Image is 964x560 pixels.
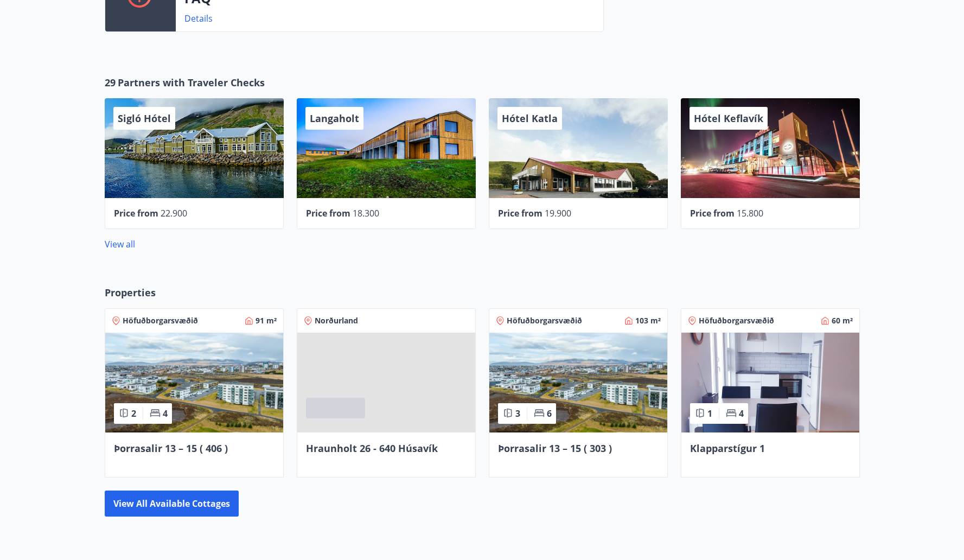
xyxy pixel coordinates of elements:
[306,207,350,219] span: Price from
[310,112,359,125] span: Langaholt
[163,408,168,419] span: 4
[161,207,187,219] span: 22.900
[690,207,735,219] span: Price from
[105,75,116,90] span: 29
[545,207,571,219] span: 19.900
[306,442,438,455] span: Hraunholt 26 - 640 Húsavík
[737,207,763,219] span: 15.800
[256,315,277,326] span: 91 m²
[507,315,582,326] span: Höfuðborgarsvæðið
[114,442,228,455] span: Þorrasalir 13 – 15 ( 406 )
[547,408,552,419] span: 6
[694,112,763,125] span: Hótel Keflavík
[635,315,661,326] span: 103 m²
[707,408,712,419] span: 1
[131,408,136,419] span: 2
[502,112,558,125] span: Hótel Katla
[690,442,765,455] span: Klapparstígur 1
[105,333,283,432] img: Paella dish
[105,238,135,250] a: View all
[498,442,612,455] span: Þorrasalir 13 – 15 ( 303 )
[739,408,744,419] span: 4
[353,207,379,219] span: 18.300
[118,112,171,125] span: Sigló Hótel
[515,408,520,419] span: 3
[832,315,853,326] span: 60 m²
[105,285,156,300] span: Properties
[123,315,198,326] span: Höfuðborgarsvæðið
[184,12,213,24] a: Details
[498,207,542,219] span: Price from
[681,333,859,432] img: Paella dish
[315,315,358,326] span: Norðurland
[118,75,265,90] span: Partners with Traveler Checks
[699,315,774,326] span: Höfuðborgarsvæðið
[489,333,667,432] img: Paella dish
[114,207,158,219] span: Price from
[105,491,239,517] button: View all available cottages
